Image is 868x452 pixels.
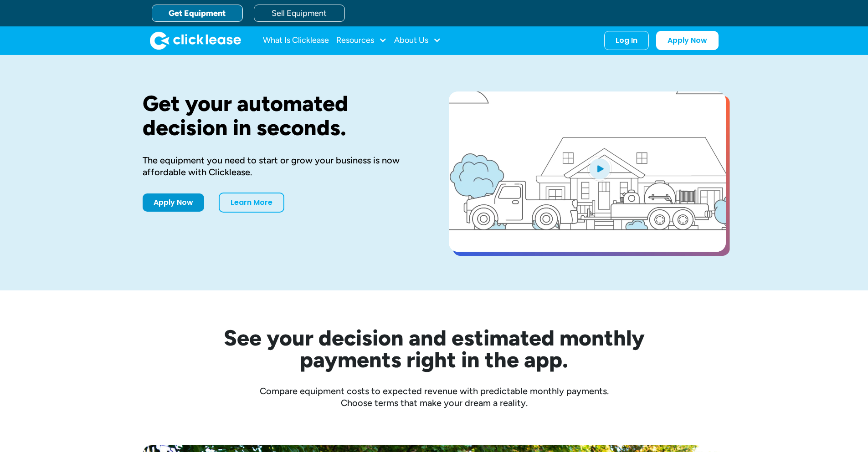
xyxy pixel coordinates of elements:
[656,31,719,50] a: Apply Now
[616,36,637,45] div: Log In
[587,156,612,181] img: Blue play button logo on a light blue circular background
[254,5,345,22] a: Sell Equipment
[394,31,441,50] div: About Us
[143,91,420,140] h1: Get your automated decision in seconds.
[150,31,241,50] a: home
[179,327,689,371] h2: See your decision and estimated monthly payments right in the app.
[143,193,204,212] a: Apply Now
[150,31,241,50] img: Clicklease logo
[263,31,329,50] a: What Is Clicklease
[143,154,420,178] div: The equipment you need to start or grow your business is now affordable with Clicklease.
[449,91,726,252] a: open lightbox
[152,5,243,22] a: Get Equipment
[336,31,387,50] div: Resources
[143,385,726,409] div: Compare equipment costs to expected revenue with predictable monthly payments. Choose terms that ...
[219,193,284,213] a: Learn More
